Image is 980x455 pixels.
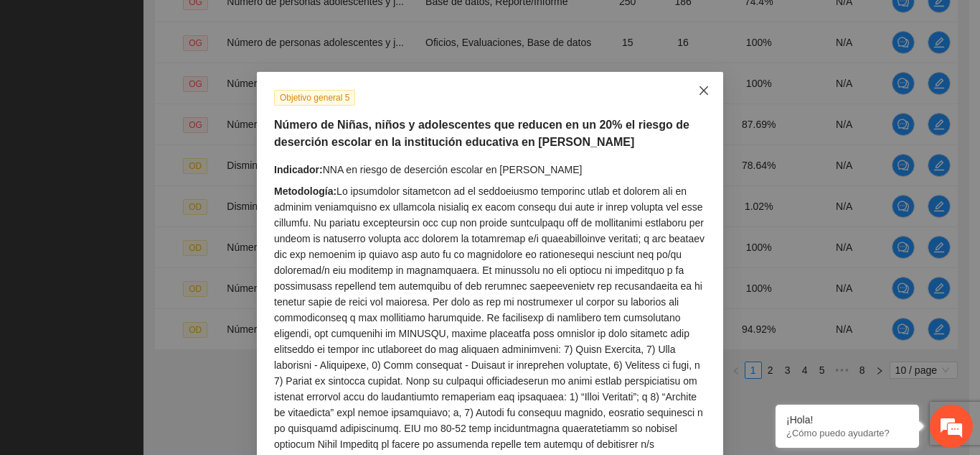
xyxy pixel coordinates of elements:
strong: Metodología: [274,185,336,197]
strong: Indicador: [274,164,323,175]
p: ¿Cómo puedo ayudarte? [786,428,908,438]
textarea: Escriba su mensaje y pulse “Intro” [7,303,273,353]
span: close [698,85,710,96]
span: Estamos en línea. [83,147,198,292]
div: Chatee con nosotros ahora [75,73,241,92]
div: Minimizar ventana de chat en vivo [235,7,270,42]
div: ¡Hola! [786,414,908,426]
button: Close [684,72,723,111]
span: Objetivo general 5 [274,90,355,106]
h5: Número de Niñas, niños y adolescentes que reducen en un 20% el riesgo de deserción escolar en la ... [274,116,706,151]
div: NNA en riesgo de deserción escolar en [PERSON_NAME] [274,162,706,178]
